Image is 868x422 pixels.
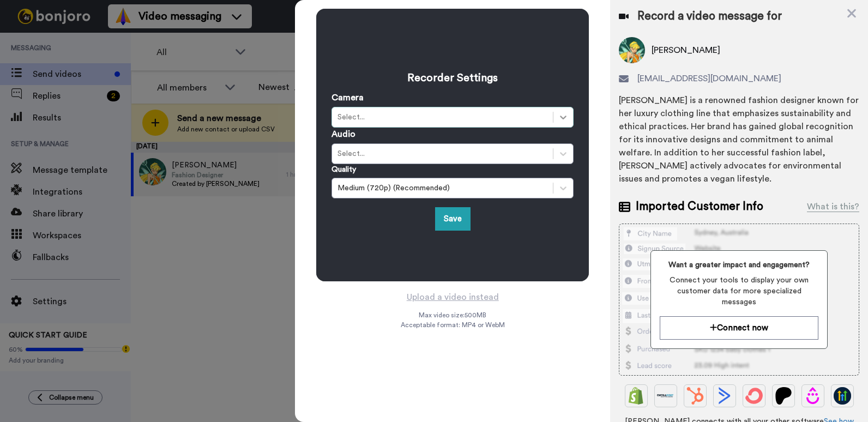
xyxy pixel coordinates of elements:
[775,387,792,405] img: Patreon
[331,70,574,86] h3: Recorder Settings
[419,311,486,319] span: Max video size: 500 MB
[331,91,364,104] label: Camera
[435,207,471,231] button: Save
[745,387,763,405] img: ConvertKit
[716,387,733,405] img: ActiveCampaign
[804,387,822,405] img: Drip
[401,321,505,329] span: Acceptable format: MP4 or WebM
[660,275,818,308] span: Connect your tools to display your own customer data for more specialized messages
[686,387,704,405] img: Hubspot
[331,164,356,175] label: Quality
[660,260,818,270] span: Want a greater impact and engagement?
[807,200,859,213] div: What is this?
[403,290,502,304] button: Upload a video instead
[337,183,547,194] div: Medium (720p) (Recommended)
[331,128,355,141] label: Audio
[657,387,674,405] img: Ontraport
[834,387,851,405] img: GoHighLevel
[636,198,763,215] span: Imported Customer Info
[337,148,547,159] div: Select...
[637,72,781,85] span: [EMAIL_ADDRESS][DOMAIN_NAME]
[628,387,645,405] img: Shopify
[337,112,547,123] div: Select...
[619,94,859,185] div: [PERSON_NAME] is a renowned fashion designer known for her luxury clothing line that emphasizes s...
[660,316,818,340] button: Connect now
